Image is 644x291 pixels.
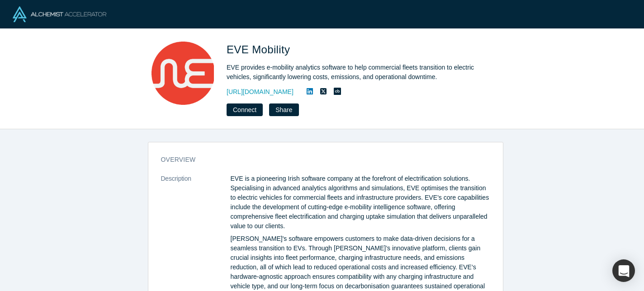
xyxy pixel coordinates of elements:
[227,87,294,97] a: [URL][DOMAIN_NAME]
[231,174,490,231] p: EVE is a pioneering Irish software company at the forefront of electrification solutions. Special...
[269,103,298,116] button: Share
[151,42,214,105] img: EVE Mobility's Logo
[13,6,106,22] img: Alchemist Logo
[161,155,478,164] h3: overview
[227,103,263,116] button: Connect
[227,43,293,56] span: EVE Mobility
[227,63,480,82] div: EVE provides e-mobility analytics software to help commercial fleets transition to electric vehic...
